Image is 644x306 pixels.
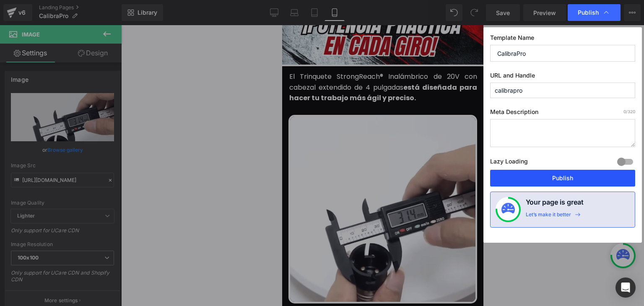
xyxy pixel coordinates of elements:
[578,9,599,16] span: Publish
[7,57,195,78] font: está diseñada para hacer tu trabajo más ágil y preciso.
[490,108,635,119] label: Meta Description
[623,109,635,114] span: /320
[7,47,195,67] font: El Trinquete StrongReach® Inalámbrico de 20V con cabezal extendido de 4 pulgadas
[490,34,635,45] label: Template Name
[501,203,515,216] img: onboarding-status.svg
[615,277,636,298] div: Open Intercom Messenger
[526,211,571,222] div: Let’s make it better
[490,156,528,170] label: Lazy Loading
[623,109,626,114] span: 0
[490,170,635,187] button: Publish
[490,72,635,83] label: URL and Handle
[526,197,584,211] h4: Your page is great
